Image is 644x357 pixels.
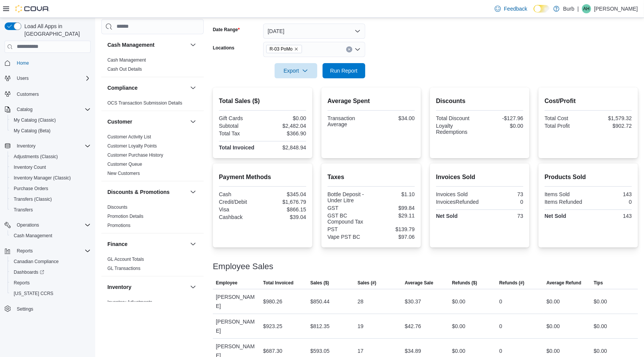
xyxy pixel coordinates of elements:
div: $39.04 [264,214,306,220]
h3: Cash Management [107,41,155,49]
div: Credit/Debit [219,199,261,205]
h2: Taxes [328,173,415,182]
span: GL Transactions [107,265,141,271]
button: Cash Management [8,230,94,241]
span: Adjustments (Classic) [11,152,91,161]
h3: Customer [107,118,132,125]
span: Operations [14,221,91,230]
div: 0 [499,297,502,306]
span: Promotions [107,222,131,228]
div: $0.00 [547,297,560,306]
div: $1.10 [372,191,415,197]
h3: Discounts & Promotions [107,188,169,196]
h2: Discounts [436,97,523,106]
div: Vape PST BC [328,234,370,240]
div: $850.44 [310,297,330,306]
div: Gift Cards [219,115,261,121]
span: Inventory [14,141,91,151]
button: Inventory Count [8,162,94,173]
div: [PERSON_NAME] [213,289,260,314]
button: Canadian Compliance [8,256,94,267]
div: [PERSON_NAME] [213,314,260,338]
button: Settings [2,303,94,314]
span: Customer Loyalty Points [107,143,157,149]
h3: Finance [107,240,128,248]
button: Finance [107,240,187,248]
div: 73 [481,191,523,197]
div: 17 [358,346,364,355]
a: Canadian Compliance [11,257,62,266]
a: My Catalog (Classic) [11,116,59,125]
div: $0.00 [594,297,607,306]
a: Transfers [11,205,36,214]
span: Refunds ($) [452,280,477,286]
span: Load All Apps in [GEOGRAPHIC_DATA] [21,22,91,38]
div: Items Sold [545,191,587,197]
div: 28 [358,297,364,306]
div: Axel Holin [582,4,591,13]
span: Sales (#) [358,280,376,286]
button: Reports [8,278,94,288]
button: Run Report [323,63,365,78]
button: Catalog [2,104,94,115]
span: AH [583,4,590,13]
div: Transaction Average [328,115,370,127]
div: $687.30 [263,346,283,355]
div: $923.25 [263,322,283,331]
a: Settings [14,305,36,314]
span: My Catalog (Beta) [11,126,91,135]
h2: Average Spent [328,97,415,106]
div: 143 [590,191,632,197]
span: Users [14,74,91,83]
button: Compliance [189,83,198,92]
label: Date Range [213,27,240,33]
div: $0.00 [547,322,560,331]
h2: Products Sold [545,173,632,182]
div: Invoices Sold [436,191,478,197]
button: Remove R-03 PoMo from selection in this group [294,47,299,51]
div: Cash Management [101,56,204,77]
a: Discounts [107,205,128,210]
div: GST [328,205,370,211]
a: Home [14,59,32,68]
div: Discounts & Promotions [101,203,204,233]
div: $34.89 [405,346,421,355]
span: Inventory [17,143,35,149]
a: Transfers (Classic) [11,195,55,204]
div: PST [328,226,370,232]
span: Export [279,63,313,78]
div: Visa [219,206,261,213]
span: Dark Mode [534,13,534,13]
button: Compliance [107,84,187,92]
div: $0.00 [264,115,306,121]
span: Adjustments (Classic) [14,154,58,160]
button: Cash Management [189,40,198,49]
div: InvoicesRefunded [436,199,479,205]
div: $902.72 [590,123,632,129]
span: Customer Activity List [107,134,151,140]
label: Locations [213,45,235,51]
button: Users [2,73,94,84]
strong: Net Sold [545,213,566,219]
div: $1,676.79 [264,199,306,205]
div: $0.00 [452,297,465,306]
span: Promotion Details [107,213,144,219]
button: Reports [2,246,94,256]
div: $97.06 [372,234,415,240]
span: Customer Queue [107,161,142,167]
span: Purchase Orders [14,186,48,192]
button: Users [14,74,32,83]
span: Reports [14,246,91,255]
button: Home [2,57,94,68]
a: Customer Purchase History [107,152,163,158]
button: Cash Management [107,41,187,49]
span: R-03 PoMo [266,45,302,53]
button: Adjustments (Classic) [8,151,94,162]
div: $0.00 [481,123,523,129]
div: 143 [590,213,632,219]
h2: Invoices Sold [436,173,523,182]
button: Inventory [2,141,94,151]
span: Purchase Orders [11,184,91,193]
div: Total Profit [545,123,587,129]
a: GL Account Totals [107,257,144,262]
